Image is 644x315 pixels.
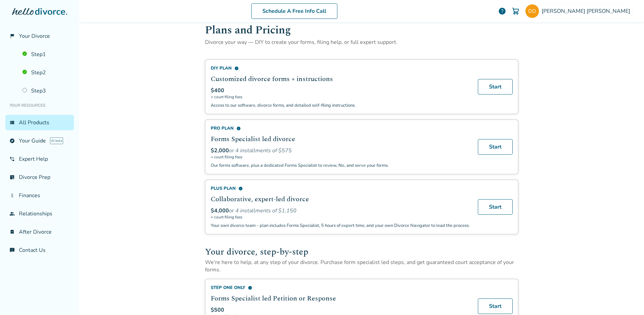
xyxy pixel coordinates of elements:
[211,125,470,131] div: Pro Plan
[211,207,470,214] div: or 4 installments of $1,150
[18,47,74,62] a: Step1
[211,154,470,160] span: + court filing fees
[238,186,243,191] span: info
[205,22,518,38] h1: Plans and Pricing
[211,147,229,154] span: $2,000
[211,147,470,154] div: or 4 installments of $575
[9,247,15,253] span: chat_info
[9,156,15,162] span: phone_in_talk
[211,306,224,314] span: $500
[525,4,539,18] img: davidzolson@gmail.com
[5,133,74,149] a: exploreYour GuideAI beta
[19,32,50,40] span: Your Divorce
[18,65,74,80] a: Step2
[50,137,63,144] span: AI beta
[211,65,470,71] div: DIY Plan
[234,66,239,71] span: info
[5,99,74,112] li: Your Resources
[211,194,470,204] h2: Collaborative, expert-led divorce
[211,94,470,100] span: + court filing fees
[9,211,15,216] span: group
[205,245,518,259] h2: Your divorce, step-by-step
[236,126,241,131] span: info
[478,298,513,314] a: Start
[5,169,74,185] a: list_alt_checkDivorce Prep
[478,139,513,155] a: Start
[5,151,74,167] a: phone_in_talkExpert Help
[211,162,470,168] p: Our forms software, plus a dedicated Forms Specialist to review, file, and serve your forms.
[211,74,470,84] h2: Customized divorce forms + instructions
[512,7,520,15] img: Cart
[211,285,470,291] div: Step One Only
[5,115,74,130] a: view_listAll Products
[9,33,15,39] span: flag_2
[5,206,74,221] a: groupRelationships
[478,79,513,95] a: Start
[211,214,470,220] span: + court filing fees
[251,3,337,19] a: Schedule A Free Info Call
[211,293,470,304] h2: Forms Specialist led Petition or Response
[610,283,644,315] iframe: Chat Widget
[9,120,15,125] span: view_list
[205,259,518,273] p: We're here to help, at any step of your divorce. Purchase form specialist led steps, and get guar...
[18,83,74,99] a: Step3
[542,7,633,15] span: [PERSON_NAME] [PERSON_NAME]
[9,229,15,235] span: bookmark_check
[5,224,74,240] a: bookmark_checkAfter Divorce
[211,102,470,108] p: Access to our software, divorce forms, and detailed self-filing instructions.
[9,193,15,198] span: attach_money
[211,87,224,94] span: $400
[211,222,470,229] p: Your own divorce team - plan includes Forms Specialist, 5 hours of expert time, and your own Divo...
[478,199,513,215] a: Start
[5,188,74,203] a: attach_moneyFinances
[248,286,252,290] span: info
[211,185,470,191] div: Plus Plan
[9,138,15,143] span: explore
[205,38,518,46] p: Divorce your way — DIY to create your forms, filing help, or full expert support.
[5,242,74,258] a: chat_infoContact Us
[211,134,470,144] h2: Forms Specialist led divorce
[5,28,74,44] a: flag_2Your Divorce
[9,175,15,180] span: list_alt_check
[211,207,229,214] span: $4,000
[498,7,506,15] a: help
